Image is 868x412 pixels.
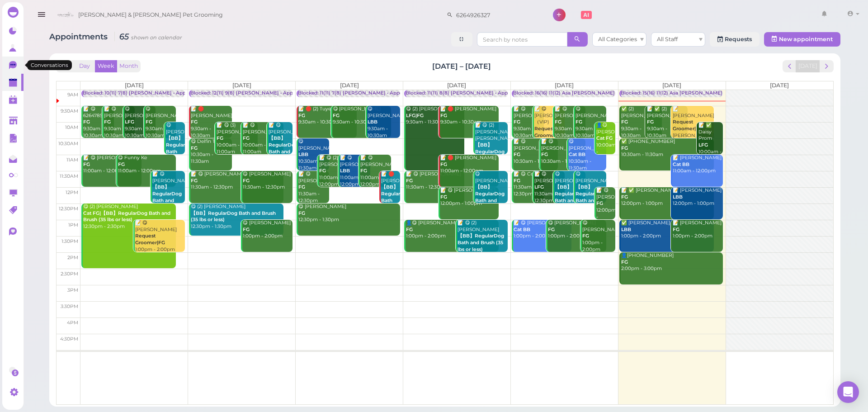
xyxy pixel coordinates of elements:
b: FG [514,152,520,157]
div: 📝 😋 6264785924 9:30am - 10:30am [83,106,114,139]
b: 【BB】RegularDog Bath and Brush (35 lbs or less) [458,233,504,252]
span: 3pm [67,287,78,293]
div: 😋 [PERSON_NAME] 11:30am - 12:30pm [242,171,292,191]
div: 📝 [PERSON_NAME] 1:00pm - 2:00pm [672,220,722,240]
button: Week [95,60,117,72]
b: FG [217,135,223,141]
a: Requests [710,32,759,47]
div: 📝 😋 [PERSON_NAME] 9:30am - 10:30am [104,106,135,139]
div: 📝 😋 [PERSON_NAME] 9:30am - 10:30am [554,106,585,139]
b: FG [243,178,250,184]
b: Request Groomer|LFG [534,126,567,138]
b: LBB [368,119,377,125]
div: ✅ [PERSON_NAME] 1:00pm - 2:00pm [621,220,714,240]
span: 1pm [68,222,78,228]
span: [PERSON_NAME] & [PERSON_NAME] Pet Grooming [78,2,223,28]
b: FG [621,259,628,265]
b: FG [576,119,582,125]
span: [DATE] [447,82,466,89]
div: 😋 [PERSON_NAME] 11:30am - 12:30pm [475,171,508,231]
span: [DATE] [232,82,251,89]
div: Blocked: 16(16) 11(12) Asa [PERSON_NAME] [PERSON_NAME] • Appointment [513,90,695,97]
b: FG [596,200,603,206]
b: LBB [621,227,631,232]
div: 📝 😋 [PERSON_NAME]（VIP) 9:30am - 10:30am [534,106,565,152]
div: 📝 [PERSON_NAME] 12:00pm - 1:00pm [672,187,722,207]
div: 📝 🛑 [PERSON_NAME] 9:30am - 10:30am [440,106,499,126]
div: 😋 (2) [PERSON_NAME] 12:30pm - 2:30pm [83,204,176,230]
span: [DATE] [662,82,681,89]
b: FG [360,168,367,174]
span: [DATE] [340,82,359,89]
h2: [DATE] – [DATE] [432,61,491,71]
span: [DATE] [770,82,789,89]
div: 📝 😋 [PERSON_NAME] 11:00am - 12:00pm [340,155,371,188]
div: 😋 [PERSON_NAME] 11:30am - 12:30pm [575,171,606,231]
span: All Staff [657,36,678,43]
div: Conversations [27,60,72,70]
b: Cat BB [514,227,530,232]
div: 📝 😋 (2) [PERSON_NAME] [PERSON_NAME] 10:00am - 11:00am [475,122,508,189]
div: 📝 [PERSON_NAME] 11:00am - 12:00pm [672,155,722,175]
div: 😋 [PERSON_NAME] 10:30am - 11:30am [298,138,329,171]
b: 【BB】RegularDog Bath and Brush (35 lbs or less) [475,142,506,175]
button: New appointment [764,32,840,47]
div: 😋 [PERSON_NAME] 12:30pm - 1:30pm [298,204,400,223]
div: 😋 [PERSON_NAME] 9:30am - 10:30am [124,106,156,139]
div: 📝 😋 (2) [PERSON_NAME] 11:00am - 12:00pm [319,155,350,188]
div: 📝 😋 [PERSON_NAME] 9:30am - 10:30am [513,106,544,139]
div: Open Intercom Messenger [837,381,859,403]
div: 📝 😋 [PERSON_NAME] 1:00pm - 2:00pm [135,220,185,253]
div: Blocked: 11(11) 7(8) [PERSON_NAME] • Appointment [298,90,422,97]
b: FG [673,227,679,232]
b: FG [514,178,520,184]
b: LFG [534,184,544,190]
button: Day [74,60,95,72]
div: 😋 [PERSON_NAME] 1:00pm - 2:00pm [547,220,606,240]
div: 📝 😋 [PERSON_NAME] 12:00pm - 1:00pm [596,187,615,227]
b: FG [582,233,589,239]
span: Appointments [49,32,110,41]
div: 👤😋 [PERSON_NAME] 10:00am - 11:00am [596,122,615,162]
div: 😋 [PERSON_NAME] 9:30am - 10:30am [332,106,391,126]
div: Blocked: 15(16) 11(12) Asa [PERSON_NAME] [PERSON_NAME] • Appointment [621,90,803,97]
div: Blocked: 12(11) 9(8) [PERSON_NAME] • Appointment [190,90,315,97]
div: 📝 😋 [PERSON_NAME] 11:30am - 12:30pm [534,171,565,204]
div: 😋 [PERSON_NAME] 1:00pm - 2:00pm [582,220,615,253]
b: FG [298,113,305,118]
b: FG [621,145,628,151]
b: 【BB】RegularDog Bath and Brush (35 lbs or less) [191,210,276,223]
div: 📝 😋 [PERSON_NAME] 11:30am - 12:30pm [406,171,464,191]
b: FG [298,210,305,216]
div: 😋 (2) [PERSON_NAME] 9:30am - 11:30am [406,106,464,126]
span: 9:30am [61,108,78,114]
div: 😋 [PERSON_NAME] 10:00am - 11:00am [165,122,185,202]
b: Cat BB [673,161,689,167]
div: Blocked: 11(11) 8(8) [PERSON_NAME] • Appointment [406,90,530,97]
b: FG [191,145,198,151]
b: 【BB】RegularDog Bath and Brush (35 lbs or less) [475,184,506,217]
div: 📝 😋 Coco 11:30am - 12:30pm [513,171,544,198]
b: 【BB】RegularDog Bath and Brush (35 lbs or less) [381,184,410,230]
b: LBB [298,152,308,157]
b: LBB [673,194,683,200]
span: 3:30pm [61,303,78,309]
b: FG [191,119,198,125]
div: 📝 😋 [PERSON_NAME] 11:30am - 12:30pm [152,171,185,231]
b: FG [298,184,305,190]
b: Cat BB [569,152,585,157]
div: 📝 😋 [PERSON_NAME] 11:30am - 12:30pm [298,171,329,204]
span: 10:30am [58,141,78,147]
b: FG [548,227,555,232]
b: 【BB】RegularDog Bath and Brush (35 lbs or less) [576,184,605,217]
div: ✅ (2) [PERSON_NAME] 9:30am - 10:30am [621,106,662,139]
button: next [820,60,834,72]
b: FG [191,178,198,184]
span: [DATE] [125,82,144,89]
b: 【BB】RegularDog Bath and Brush (35 lbs or less) [555,184,584,217]
span: 4:30pm [60,336,78,342]
span: New appointment [779,36,833,43]
b: FG [647,119,654,125]
span: 10am [65,124,78,130]
div: 📝 😋 [PERSON_NAME] 10:30am - 11:30am [541,138,585,165]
